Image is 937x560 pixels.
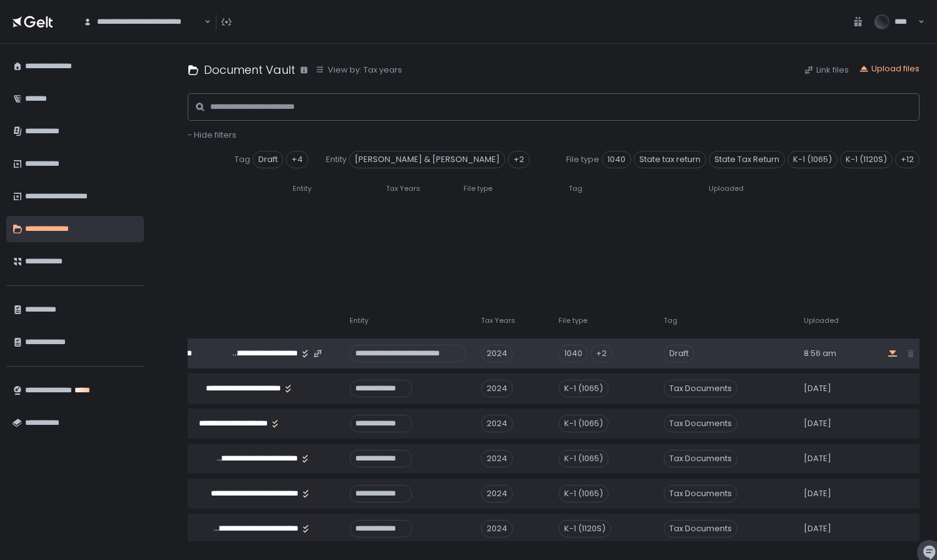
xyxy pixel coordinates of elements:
div: K-1 (1120S) [559,520,611,537]
span: Uploaded [709,184,744,193]
div: +4 [286,151,308,168]
span: Tax Years [386,184,420,193]
div: 2024 [481,450,513,467]
span: 8:56 am [804,348,836,359]
span: Tax Documents [664,450,737,467]
div: 1040 [559,345,588,362]
span: [DATE] [804,383,831,394]
span: K-1 (1065) [788,151,838,168]
span: Uploaded [804,316,839,325]
button: View by: Tax years [315,64,402,76]
span: [PERSON_NAME] & [PERSON_NAME] [349,151,505,168]
span: Tax Documents [664,485,737,502]
span: Entity [293,184,311,193]
span: [DATE] [804,523,831,534]
span: File type [463,184,492,193]
button: - Hide filters [188,130,236,141]
span: [DATE] [804,418,831,429]
div: 2024 [481,485,513,502]
span: Tag [664,316,677,325]
span: Tag [235,154,250,165]
span: [DATE] [804,488,831,499]
span: Draft [664,345,694,362]
div: +2 [590,345,612,362]
span: File type [566,154,599,165]
h1: Document Vault [204,61,295,78]
button: Upload files [859,63,919,74]
div: Search for option [75,9,211,35]
div: 2024 [481,520,513,537]
button: Link files [804,64,849,76]
div: +2 [508,151,530,168]
span: File type [559,316,587,325]
div: 2024 [481,380,513,397]
div: K-1 (1065) [559,485,609,502]
span: State Tax Return [709,151,785,168]
span: Tag [569,184,582,193]
span: [DATE] [804,453,831,464]
div: K-1 (1065) [559,380,609,397]
span: Tax Documents [664,415,737,432]
span: 1040 [602,151,631,168]
div: +12 [895,151,919,168]
input: Search for option [203,16,203,28]
span: - Hide filters [188,129,236,141]
span: Draft [253,151,283,168]
span: Entity [326,154,347,165]
div: K-1 (1065) [559,415,609,432]
span: Entity [350,316,368,325]
span: Tax Years [481,316,515,325]
div: 2024 [481,415,513,432]
span: Tax Documents [664,380,737,397]
div: 2024 [481,345,513,362]
span: State tax return [634,151,706,168]
div: K-1 (1065) [559,450,609,467]
span: Tax Documents [664,520,737,537]
span: K-1 (1120S) [840,151,893,168]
